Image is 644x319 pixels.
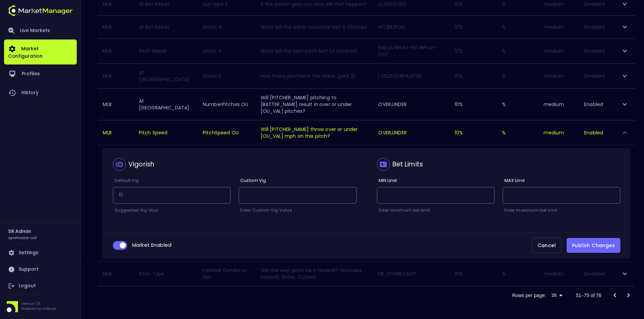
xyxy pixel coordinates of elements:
[197,120,255,145] td: PitchSpeed OU
[619,127,630,138] button: expand row
[449,38,497,63] td: 10 %
[584,73,604,79] span: Disabled
[392,160,423,169] div: Bet Limits
[197,63,255,88] td: Static 3
[497,38,538,63] td: %
[567,238,620,253] button: Publish Changes
[377,207,495,214] p: Enter minimum bet limit
[4,83,77,102] a: History
[197,38,255,63] td: static 4
[584,101,603,108] span: Enabled
[584,270,604,277] span: Disabled
[503,207,620,214] p: Enter maximum bet limit
[584,48,604,54] span: Disabled
[619,70,630,82] button: expand row
[373,120,449,145] td: OVER,UNDER
[197,262,255,286] td: Fastball Combo or Not
[255,120,373,145] td: Will [PITCHER_NAME] throw over or under [OU_VAL] mph on this pitch?
[538,63,579,88] td: medium
[497,88,538,120] td: %
[239,178,266,184] label: Custom Vig
[197,88,255,120] td: NumberPitches OU
[134,63,197,88] td: At [GEOGRAPHIC_DATA]
[449,16,497,38] td: 10 %
[619,99,630,110] button: expand row
[497,63,538,88] td: %
[584,129,603,136] span: Enabled
[497,16,538,38] td: %
[373,38,449,63] td: BALL,K,INPLAY-HIT,INPLAY-OUT
[377,178,397,184] label: MIN Limit
[538,88,579,120] td: medium
[608,289,622,302] button: Go to previous page
[4,64,77,83] a: Profiles
[512,292,546,299] p: Rows per page:
[373,16,449,38] td: HIT,BB,IPO,K
[497,120,538,145] td: %
[4,39,77,64] a: Market Configuration
[373,88,449,120] td: OVER,UNDER
[239,207,356,214] p: Enter Custom Vig Value
[4,301,77,312] div: Version 1.31Powered by nVenue
[97,262,134,286] th: MLB
[97,88,134,120] th: MLB
[538,120,579,145] td: medium
[449,262,497,286] td: 10 %
[622,289,635,302] button: Go to next page
[134,16,197,38] td: At Bat Result
[449,88,497,120] td: 10 %
[4,22,77,39] a: Live Markets
[134,38,197,63] td: Pitch Result
[584,1,604,7] span: Disabled
[255,16,373,38] td: What will the atbat outcome be? 4 Choices
[373,63,449,88] td: LTE2,P3ORP4,GTE5
[21,306,56,311] p: Powered by nVenue
[97,120,134,145] th: MLB
[549,291,565,300] div: 25
[449,120,497,145] td: 10 %
[113,178,139,184] label: Default Vig
[134,88,197,120] td: At [GEOGRAPHIC_DATA]
[128,160,154,169] div: Vigorish
[4,245,77,261] a: Settings
[134,120,197,145] td: Pitch Speed
[503,178,525,184] label: MAX Limit
[255,88,373,120] td: Will [PITCHER_NAME] pitching to [BATTER_NAME] result in over or under [OU_VAL] pitches?
[113,207,231,214] p: Suggested Vig Vlue
[255,262,373,286] td: Will the next pitch be a fastball? (Includes Fastball, Sinker, Cutter)
[255,38,373,63] td: What will the next pitch be? (4 choices)
[538,38,579,63] td: medium
[576,292,601,299] p: 51–75 of 76
[255,63,373,88] td: How many pitches in this atbat (pick 3)
[619,268,630,280] button: expand row
[619,45,630,57] button: expand row
[8,235,37,240] h3: sportradar-uof
[132,241,171,248] span: Market Enabled
[373,262,449,286] td: FB_COMBO,NOT
[619,21,630,33] button: expand row
[538,16,579,38] td: medium
[97,16,134,38] th: MLB
[8,5,73,16] img: logo
[449,63,497,88] td: 10 %
[97,63,134,88] th: MLB
[538,262,579,286] td: medium
[4,261,77,277] a: Support
[8,228,31,235] h2: SR Admin
[197,16,255,38] td: Static 4
[97,38,134,63] th: MLB
[532,238,562,254] button: Cancel
[21,301,56,306] p: Version 1.31
[134,262,197,286] td: Pitch Type
[584,24,604,30] span: Disabled
[497,262,538,286] td: %
[4,278,77,294] a: Logout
